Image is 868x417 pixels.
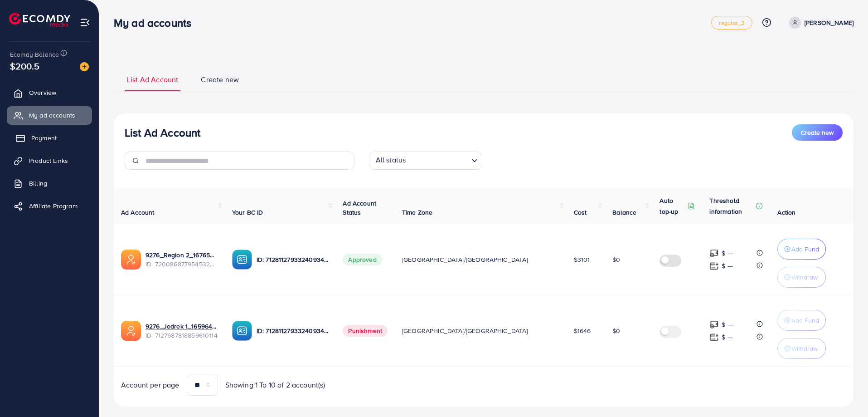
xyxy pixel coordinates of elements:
iframe: Chat [829,376,861,410]
a: 9276_Jedrek 1_1659643548407 [145,322,218,331]
p: ID: 7128112793324093441 [257,325,329,336]
span: Overview [29,88,56,97]
a: Billing [7,174,92,192]
span: $200.5 [10,59,39,73]
span: $0 [612,326,620,335]
div: <span class='underline'>9276_Jedrek 1_1659643548407</span></br>7127687818859610114 [145,322,218,340]
a: Affiliate Program [7,197,92,215]
span: Ecomdy Balance [10,50,59,59]
h3: List Ad Account [125,126,200,139]
p: $ --- [722,319,733,330]
span: Action [777,208,795,217]
img: image [80,62,89,71]
p: Add Fund [791,244,819,255]
span: Ad Account [121,208,155,217]
span: ID: 7127687818859610114 [145,331,218,340]
p: $ --- [722,332,733,343]
span: Billing [29,179,47,188]
span: Affiliate Program [29,201,78,211]
a: Overview [7,83,92,102]
span: Time Zone [402,208,432,217]
span: Product Links [29,156,68,165]
span: List Ad Account [127,74,178,85]
div: Search for option [369,152,482,170]
span: Your BC ID [232,208,263,217]
img: top-up amount [709,333,719,342]
a: My ad accounts [7,106,92,124]
p: Threshold information [709,195,754,217]
span: $3101 [574,255,590,264]
span: Create new [801,128,834,137]
img: ic-ads-acc.e4c84228.svg [121,250,141,270]
p: Withdraw [791,272,818,283]
p: Auto top-up [659,195,686,217]
a: Payment [7,129,92,147]
button: Add Fund [777,310,826,331]
p: $ --- [722,248,733,259]
img: ic-ads-acc.e4c84228.svg [121,321,141,341]
p: $ --- [722,260,733,271]
p: ID: 7128112793324093441 [257,254,329,265]
span: Approved [343,254,382,265]
div: <span class='underline'>9276_Region 2_1676582924622</span></br>7200868779545329666 [145,250,218,269]
a: [PERSON_NAME] [786,17,853,29]
span: [GEOGRAPHIC_DATA]/[GEOGRAPHIC_DATA] [402,255,528,264]
a: regular_2 [711,16,752,29]
p: [PERSON_NAME] [805,17,853,28]
span: Account per page [121,380,179,390]
a: Product Links [7,152,92,170]
button: Withdraw [777,267,826,288]
img: top-up amount [709,320,719,329]
span: [GEOGRAPHIC_DATA]/[GEOGRAPHIC_DATA] [402,326,528,335]
img: logo [9,13,70,27]
button: Withdraw [777,338,826,359]
button: Create new [792,124,843,141]
span: regular_2 [719,20,744,26]
span: Cost [574,208,587,217]
span: Payment [31,133,57,142]
input: Search for option [408,153,467,167]
span: Punishment [343,325,388,337]
span: All status [374,153,408,167]
span: $1646 [574,326,591,335]
img: menu [80,17,90,28]
span: Create new [201,74,239,85]
h3: My ad accounts [114,16,199,29]
button: Add Fund [777,239,826,260]
p: Add Fund [791,315,819,326]
img: ic-ba-acc.ded83a64.svg [232,321,252,341]
span: ID: 7200868779545329666 [145,260,218,269]
img: top-up amount [709,249,719,258]
span: Balance [612,208,636,217]
span: Showing 1 To 10 of 2 account(s) [225,380,325,390]
img: ic-ba-acc.ded83a64.svg [232,250,252,270]
a: 9276_Region 2_1676582924622 [145,250,218,260]
p: Withdraw [791,343,818,354]
span: $0 [612,255,620,264]
img: top-up amount [709,261,719,271]
span: My ad accounts [29,111,75,120]
span: Ad Account Status [343,199,376,217]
